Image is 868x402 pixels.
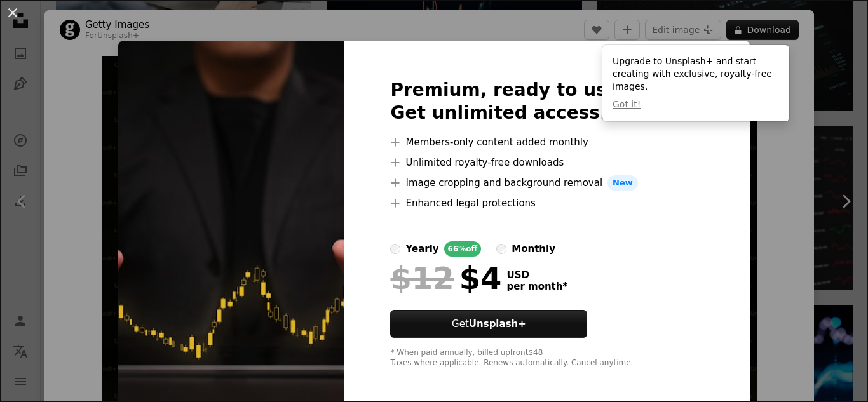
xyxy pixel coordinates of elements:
div: 66% off [444,241,482,257]
div: * When paid annually, billed upfront $48 Taxes where applicable. Renews automatically. Cancel any... [390,348,703,368]
div: Upgrade to Unsplash+ and start creating with exclusive, royalty-free images. [602,45,789,121]
li: Image cropping and background removal [390,175,703,191]
button: Got it! [613,98,641,111]
span: USD [506,269,567,281]
li: Members-only content added monthly [390,135,703,150]
input: monthly [496,244,506,254]
button: GetUnsplash+ [390,310,587,338]
li: Unlimited royalty-free downloads [390,155,703,170]
span: $12 [390,262,454,295]
span: New [607,175,638,191]
div: $4 [390,262,501,295]
span: per month * [506,281,567,292]
strong: Unsplash+ [469,318,526,330]
input: yearly66%off [390,244,400,254]
div: monthly [512,241,555,257]
h2: Premium, ready to use images. Get unlimited access. [390,79,703,124]
div: yearly [405,241,438,257]
li: Enhanced legal protections [390,196,703,211]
